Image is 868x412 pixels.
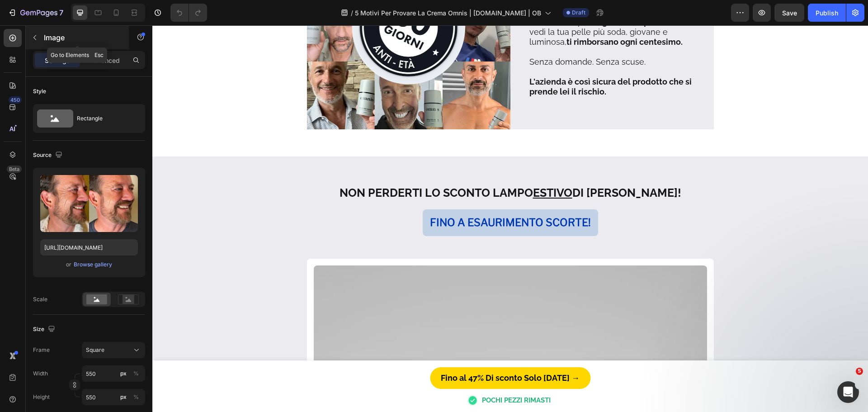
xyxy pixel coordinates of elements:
label: Height [33,393,50,401]
div: Style [33,87,46,95]
p: Image [44,32,121,43]
span: Square [86,346,104,354]
input: px% [82,365,145,382]
span: or [66,259,71,270]
iframe: Design area [152,25,868,412]
button: Square [82,342,145,358]
input: px% [82,389,145,405]
img: gempages_491166728353481762-7ed9fef3-3f50-424a-ae08-8592ba90e721.gif [314,369,326,381]
p: Settings [45,56,70,65]
span: 5 Motivi Per Provare La Crema Omnis | [DOMAIN_NAME] | OB [355,8,541,18]
div: % [133,393,139,401]
button: % [118,368,129,379]
p: Fino al 47% Di sconto Solo [DATE] → [288,346,427,360]
div: Publish [816,8,838,18]
iframe: Intercom live chat [837,381,859,403]
div: Scale [33,295,47,303]
span: Draft [572,9,585,17]
div: 450 [9,96,22,104]
label: Width [33,369,48,378]
input: https://example.com/image.jpg [40,239,138,256]
div: Browse gallery [74,260,112,269]
div: % [133,369,139,378]
h2: FINO A ESAURIMENTO SCORTE! [270,184,446,211]
a: Fino al 47% Di sconto Solo [DATE] → [278,342,438,364]
button: px [131,392,142,403]
div: px [120,369,127,378]
button: Save [774,4,804,22]
strong: ti rimborsano ogni centesimo. [414,12,530,21]
span: / [351,8,353,18]
button: Publish [808,4,846,22]
span: Save [782,9,797,17]
div: Size [33,323,57,336]
label: Frame [33,346,50,354]
div: Rectangle [77,108,132,129]
p: Senza domande. Senza scuse. [377,22,552,42]
div: Source [33,149,64,161]
strong: L'azienda è così sicura del prodotto che si prende lei il rischio. [377,52,539,71]
button: Browse gallery [73,260,113,269]
u: ESTIVO [381,161,420,174]
p: 7 [59,7,63,18]
span: POCHI PEZZI RIMASTI [330,371,398,379]
div: Beta [7,166,22,173]
div: Undo/Redo [170,4,207,22]
div: px [120,393,127,401]
p: Advanced [89,56,120,65]
button: % [118,392,129,403]
button: 7 [4,4,67,22]
img: preview-image [40,175,138,232]
button: px [131,368,142,379]
span: 5 [856,368,863,375]
h2: NON PERDERTI LO SCONTO LAMPO DI [PERSON_NAME]! [87,158,629,176]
